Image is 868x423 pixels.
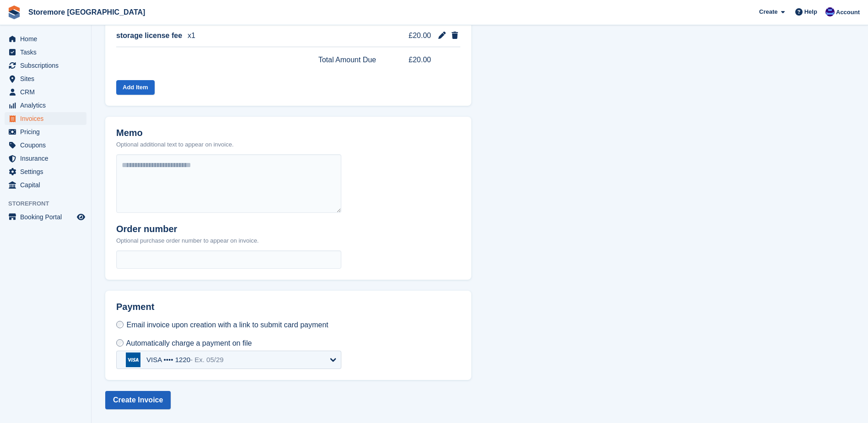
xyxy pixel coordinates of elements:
[20,125,75,138] span: Pricing
[146,356,224,364] div: VISA •••• 1220
[20,72,75,85] span: Sites
[188,30,195,41] span: x1
[5,59,86,72] a: menu
[126,321,328,329] span: Email invoice upon creation with a link to submit card payment
[116,140,234,149] p: Optional additional text to appear on invoice.
[20,33,75,45] span: Home
[825,7,835,16] img: Angela
[20,99,75,112] span: Analytics
[5,125,86,138] a: menu
[5,152,86,165] a: menu
[190,356,224,363] span: - Ex. 05/29
[116,224,259,234] h2: Order number
[5,179,86,191] a: menu
[75,211,86,222] a: Preview store
[396,30,431,41] span: £20.00
[7,5,21,19] img: stora-icon-8386f47178a22dfd0bd8f6a31ec36ba5ce8667c1dd55bd0f319d3a0aa187defe.svg
[5,165,86,178] a: menu
[20,179,75,191] span: Capital
[5,99,86,112] a: menu
[20,152,75,165] span: Insurance
[5,33,86,45] a: menu
[20,112,75,125] span: Invoices
[8,199,91,208] span: Storefront
[20,86,75,98] span: CRM
[20,139,75,152] span: Coupons
[126,352,140,367] img: visa-b694ef4212b07b5f47965f94a99afb91c8fa3d2577008b26e631fad0fb21120b.svg
[396,54,431,65] span: £20.00
[126,339,252,347] span: Automatically charge a payment on file
[116,339,124,347] input: Automatically charge a payment on file
[116,30,182,41] span: storage license fee
[759,7,777,16] span: Create
[5,46,86,59] a: menu
[116,236,259,245] p: Optional purchase order number to appear on invoice.
[20,165,75,178] span: Settings
[20,211,75,223] span: Booking Portal
[5,72,86,85] a: menu
[5,211,86,223] a: menu
[20,59,75,72] span: Subscriptions
[20,46,75,59] span: Tasks
[5,86,86,98] a: menu
[105,391,171,409] button: Create Invoice
[5,112,86,125] a: menu
[25,5,149,20] a: Storemore [GEOGRAPHIC_DATA]
[116,80,155,95] button: Add Item
[116,302,341,320] h2: Payment
[836,8,860,17] span: Account
[116,128,234,138] h2: Memo
[116,321,124,328] input: Email invoice upon creation with a link to submit card payment
[804,7,817,16] span: Help
[318,54,376,65] span: Total Amount Due
[5,139,86,152] a: menu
